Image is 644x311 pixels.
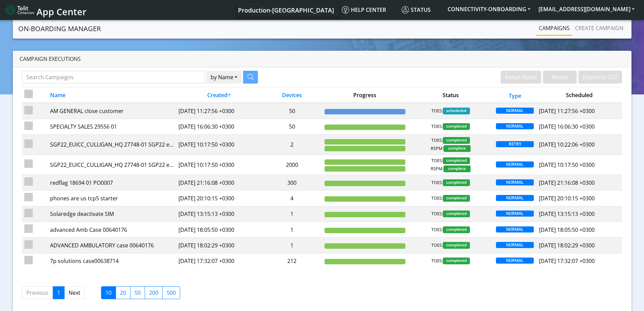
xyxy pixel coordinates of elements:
[443,137,470,144] span: completed
[444,165,471,172] span: complete
[5,3,86,17] a: App Center
[116,286,130,299] label: 20
[431,145,444,152] span: RSPM:
[443,108,470,114] span: scheduled
[494,87,536,103] th: Type
[50,123,174,131] div: SPECIALTY SALES 29556 01
[22,71,205,84] input: Search Campaigns
[339,3,399,17] a: Help center
[431,179,443,186] span: TOES:
[48,87,176,103] th: Name
[534,3,639,15] button: [EMAIL_ADDRESS][DOMAIN_NAME]
[444,145,471,152] span: complete
[238,3,334,17] a: Your current platform instance
[496,226,534,232] span: NORMAL
[18,22,101,36] a: On-Boarding Manager
[496,195,534,201] span: NORMAL
[262,135,322,155] td: 2
[443,123,470,130] span: completed
[53,286,65,299] a: 1
[496,123,534,129] span: NORMAL
[176,155,262,175] td: [DATE] 10:17:50 +0300
[539,161,595,169] span: [DATE] 10:17:50 +0300
[50,161,174,169] div: SGP22_EUICC_CULLIGAN_HQ 27748-01 SGP22 eProfile 2 2nd
[496,161,534,168] span: NORMAL
[342,6,386,14] span: Help center
[399,3,444,17] a: Status
[176,87,262,103] th: Created
[539,257,595,265] span: [DATE] 17:32:07 +0300
[539,210,595,218] span: [DATE] 13:15:13 +0300
[543,71,577,84] button: Revert
[145,286,163,299] label: 200
[13,51,631,67] div: Campaign Executions
[443,179,470,186] span: completed
[408,87,494,103] th: Status
[572,21,626,35] a: Create campaign
[539,242,595,249] span: [DATE] 18:02:29 +0300
[444,3,534,15] button: CONNECTIVITY-ONBOARDING
[539,107,595,115] span: [DATE] 11:27:56 +0300
[50,210,174,218] div: Solaredge deactivate SIM
[496,108,534,114] span: NORMAL
[496,242,534,248] span: NORMAL
[342,6,349,14] img: knowledge.svg
[176,191,262,206] td: [DATE] 20:10:15 +0300
[431,210,443,217] span: TOES:
[262,253,322,269] td: 212
[262,103,322,119] td: 50
[176,135,262,155] td: [DATE] 10:17:50 +0300
[206,71,242,84] button: by Name
[262,87,322,103] th: Devices
[431,242,443,249] span: TOES:
[262,238,322,253] td: 1
[130,286,145,299] label: 50
[50,241,174,249] div: ADVANCED AMBULATORY case 00640176
[176,119,262,134] td: [DATE] 16:06:30 +0300
[101,286,116,299] label: 10
[443,195,470,202] span: completed
[50,179,174,187] div: redflag 18694 01 PO0007
[431,226,443,233] span: TOES:
[402,6,431,14] span: Status
[431,137,443,144] span: TOES:
[539,179,595,186] span: [DATE] 21:16:08 +0300
[496,141,534,147] span: RETRY
[496,258,534,264] span: NORMAL
[64,286,85,299] a: Next
[176,253,262,269] td: [DATE] 17:32:07 +0300
[162,286,180,299] label: 500
[402,6,409,14] img: status.svg
[50,194,174,202] div: phones are us tcp5 starter
[431,157,443,164] span: TOES:
[5,5,34,16] img: logo-telit-cinterion-gw-new.png
[443,242,470,249] span: completed
[262,119,322,134] td: 50
[176,175,262,190] td: [DATE] 21:16:08 +0300
[431,258,443,264] span: TOES:
[262,175,322,190] td: 300
[443,226,470,233] span: completed
[176,222,262,238] td: [DATE] 18:05:50 +0300
[443,210,470,217] span: completed
[322,87,408,103] th: Progress
[50,226,174,234] div: advanced Amb Case 00640176
[501,71,541,84] button: Rerun Failed
[262,222,322,238] td: 1
[496,210,534,217] span: NORMAL
[50,140,174,149] div: SGP22_EUICC_CULLIGAN_HQ 27748-01 SGP22 eProfile 2 2nd
[578,71,622,84] button: Export to CSV
[536,21,572,35] a: Campaigns
[176,206,262,222] td: [DATE] 13:15:13 +0300
[431,123,443,130] span: TOES:
[238,6,334,14] span: Production-[GEOGRAPHIC_DATA]
[262,155,322,175] td: 2000
[50,107,174,115] div: AM GENERAL close customer
[443,157,470,164] span: completed
[431,195,443,202] span: TOES:
[539,123,595,130] span: [DATE] 16:06:30 +0300
[431,108,443,114] span: TOES:
[37,5,87,18] span: App Center
[262,191,322,206] td: 4
[176,238,262,253] td: [DATE] 18:02:29 +0300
